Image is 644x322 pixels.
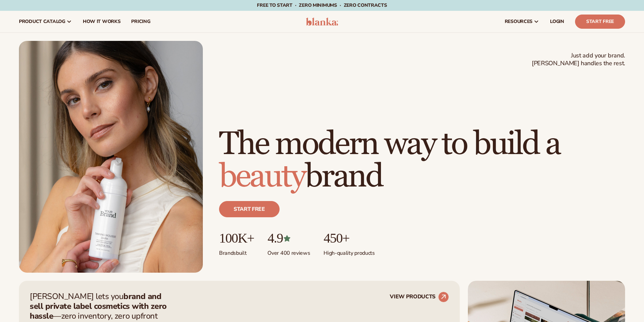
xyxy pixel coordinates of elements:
p: 4.9 [267,231,310,246]
img: logo [306,18,338,26]
span: beauty [219,157,305,196]
span: Free to start · ZERO minimums · ZERO contracts [257,2,387,8]
a: product catalog [14,11,77,32]
a: resources [499,11,545,32]
p: Over 400 reviews [267,246,310,257]
span: pricing [131,19,150,24]
span: LOGIN [550,19,564,24]
span: product catalog [19,19,65,24]
p: 100K+ [219,231,254,246]
span: Just add your brand. [PERSON_NAME] handles the rest. [532,52,625,68]
img: Female holding tanning mousse. [19,41,203,273]
span: How It Works [83,19,121,24]
h1: The modern way to build a brand [219,128,625,193]
p: Brands built [219,246,254,257]
p: 450+ [324,231,375,246]
a: How It Works [77,11,126,32]
a: LOGIN [545,11,570,32]
a: Start Free [575,15,625,29]
span: resources [505,19,532,24]
strong: brand and sell private label cosmetics with zero hassle [30,291,167,321]
p: High-quality products [324,246,375,257]
a: Start free [219,201,280,217]
a: VIEW PRODUCTS [390,292,449,302]
a: pricing [126,11,156,32]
